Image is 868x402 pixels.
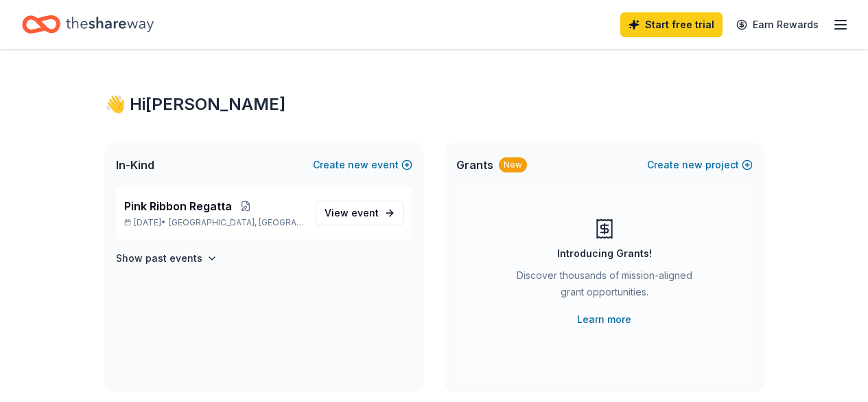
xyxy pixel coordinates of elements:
div: New [499,157,527,172]
p: [DATE] • [124,217,305,228]
span: Pink Ribbon Regatta [124,198,232,214]
span: Grants [456,157,493,173]
a: Home [22,8,154,41]
a: Learn more [577,311,631,328]
div: Introducing Grants! [557,245,652,262]
button: Show past events [116,250,218,267]
h4: Show past events [116,250,202,267]
div: Discover thousands of mission-aligned grant opportunities. [511,267,698,306]
a: Earn Rewards [728,12,827,37]
button: Createnewproject [647,157,753,173]
span: In-Kind [116,157,154,173]
a: View event [316,201,404,225]
button: Createnewevent [313,157,412,173]
span: event [351,207,379,219]
span: View [325,205,379,221]
span: new [348,157,368,173]
div: 👋 Hi [PERSON_NAME] [105,93,764,115]
span: [GEOGRAPHIC_DATA], [GEOGRAPHIC_DATA] [169,217,304,228]
a: Start free trial [620,12,723,37]
span: new [682,157,703,173]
